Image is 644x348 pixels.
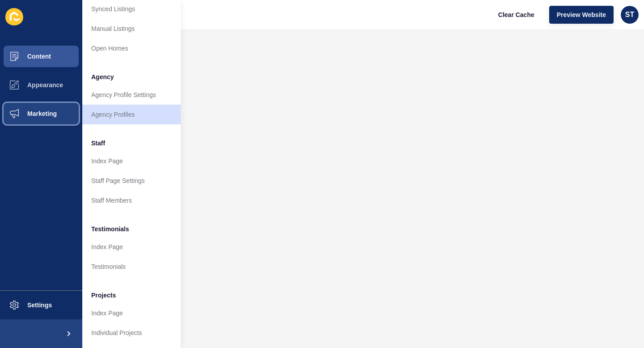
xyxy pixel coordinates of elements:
a: Index Page [82,303,181,323]
span: Agency [91,72,114,81]
a: Manual Listings [82,19,181,38]
a: Agency Profile Settings [82,85,181,105]
a: Agency Profiles [82,105,181,124]
span: Clear Cache [498,10,534,19]
a: Open Homes [82,38,181,58]
a: Index Page [82,237,181,257]
a: Staff Members [82,191,181,210]
span: Testimonials [91,225,129,233]
button: Preview Website [549,6,614,24]
span: Projects [91,291,116,300]
button: Clear Cache [491,6,542,24]
span: Staff [91,139,105,148]
a: Testimonials [82,257,181,276]
span: ST [625,10,634,19]
span: Preview Website [557,10,606,19]
a: Individual Projects [82,323,181,343]
a: Staff Page Settings [82,171,181,191]
a: Index Page [82,151,181,171]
